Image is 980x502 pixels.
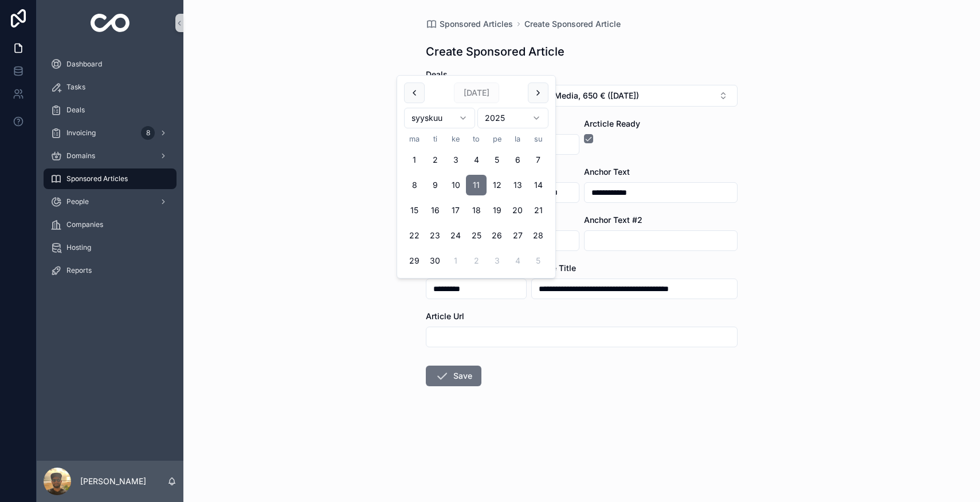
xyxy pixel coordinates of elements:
img: App logo [91,14,130,32]
button: sunnuntaina 21. syyskuuta 2025 [528,200,548,221]
button: torstaina 4. syyskuuta 2025 [466,150,487,170]
span: Tasks [66,83,85,92]
button: lauantaina 6. syyskuuta 2025 [507,150,528,170]
button: perjantaina 5. syyskuuta 2025 [487,150,507,170]
button: keskiviikkona 24. syyskuuta 2025 [445,225,466,246]
button: Today, torstaina 11. syyskuuta 2025, selected [466,175,487,195]
table: syyskuu 2025 [404,133,548,271]
button: lauantaina 13. syyskuuta 2025 [507,175,528,195]
button: tiistaina 30. syyskuuta 2025 [425,250,445,271]
a: People [44,191,177,212]
span: Arcticle Ready [584,119,640,128]
button: lauantaina 4. lokakuuta 2025 [507,250,528,271]
button: Save [426,366,481,386]
a: Sponsored Articles [44,168,177,189]
button: torstaina 18. syyskuuta 2025 [466,200,487,221]
a: Reports [44,260,177,281]
button: Select Button [426,85,738,107]
a: Hosting [44,237,177,258]
button: perjantaina 19. syyskuuta 2025 [487,200,507,221]
button: tiistaina 2. syyskuuta 2025 [425,150,445,170]
span: Anchor Text #2 [584,215,642,225]
button: maanantaina 15. syyskuuta 2025 [404,200,425,221]
a: Companies [44,214,177,235]
a: Tasks [44,77,177,97]
th: lauantai [507,133,528,145]
span: Anchor Text [584,167,630,177]
th: sunnuntai [528,133,548,145]
span: Companies [66,220,103,229]
h1: Create Sponsored Article [426,44,565,60]
a: Create Sponsored Article [524,18,621,30]
p: [PERSON_NAME] [80,476,146,487]
button: torstaina 25. syyskuuta 2025 [466,225,487,246]
button: maanantaina 29. syyskuuta 2025 [404,250,425,271]
a: Deals [44,100,177,120]
button: lauantaina 27. syyskuuta 2025 [507,225,528,246]
span: Sponsored Articles [440,18,513,30]
div: scrollable content [37,46,183,296]
span: Hosting [66,243,91,252]
button: tiistaina 23. syyskuuta 2025 [425,225,445,246]
button: lauantaina 20. syyskuuta 2025 [507,200,528,221]
th: torstai [466,133,487,145]
a: Sponsored Articles [426,18,513,30]
a: Invoicing8 [44,123,177,143]
button: perjantaina 12. syyskuuta 2025 [487,175,507,195]
span: Invoicing [66,128,96,138]
span: Sponsored Articles [66,174,128,183]
th: keskiviikko [445,133,466,145]
span: Domains [66,151,95,160]
div: 8 [141,126,155,140]
button: maanantaina 22. syyskuuta 2025 [404,225,425,246]
a: Dashboard [44,54,177,74]
button: tiistaina 16. syyskuuta 2025 [425,200,445,221]
button: sunnuntaina 28. syyskuuta 2025 [528,225,548,246]
th: maanantai [404,133,425,145]
span: Article Url [426,311,464,321]
button: perjantaina 3. lokakuuta 2025 [487,250,507,271]
button: tiistaina 9. syyskuuta 2025 [425,175,445,195]
button: torstaina 2. lokakuuta 2025 [466,250,487,271]
button: maanantaina 1. syyskuuta 2025 [404,150,425,170]
span: People [66,197,89,206]
th: tiistai [425,133,445,145]
button: keskiviikkona 10. syyskuuta 2025 [445,175,466,195]
a: Domains [44,146,177,166]
button: keskiviikkona 1. lokakuuta 2025 [445,250,466,271]
button: sunnuntaina 7. syyskuuta 2025 [528,150,548,170]
span: Deals [66,105,85,115]
th: perjantai [487,133,507,145]
button: sunnuntaina 5. lokakuuta 2025 [528,250,548,271]
button: maanantaina 8. syyskuuta 2025 [404,175,425,195]
button: sunnuntaina 14. syyskuuta 2025 [528,175,548,195]
button: keskiviikkona 17. syyskuuta 2025 [445,200,466,221]
span: Reports [66,266,92,275]
span: Dashboard [66,60,102,69]
span: Deals [426,69,448,79]
button: keskiviikkona 3. syyskuuta 2025 [445,150,466,170]
button: perjantaina 26. syyskuuta 2025 [487,225,507,246]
